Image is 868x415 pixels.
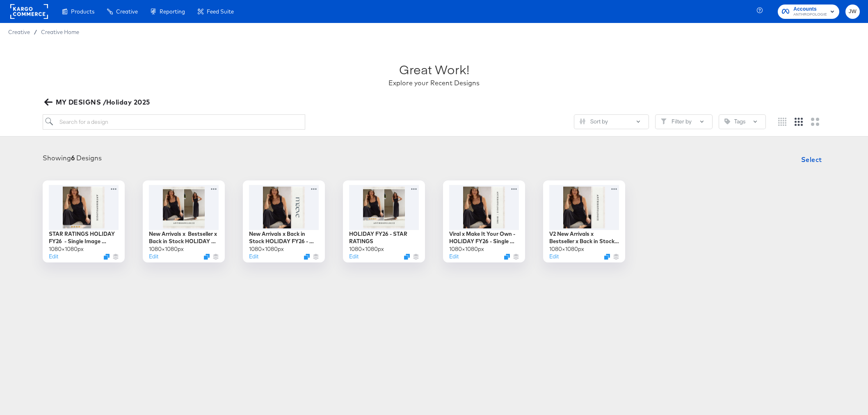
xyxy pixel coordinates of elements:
button: TagTags [719,114,766,129]
button: Edit [549,253,559,260]
button: AccountsANTHROPOLOGIE [778,5,839,19]
span: Creative [8,29,30,35]
svg: Duplicate [204,254,210,260]
button: JW [845,5,860,19]
button: FilterFilter by [655,114,713,129]
div: 1080 × 1080 px [349,245,384,253]
button: Edit [449,253,459,260]
div: HOLIDAY FY26 - STAR RATINGS [349,230,419,245]
div: Showing Designs [43,153,102,163]
svg: Tag [724,119,730,124]
svg: Duplicate [504,254,510,260]
span: Creative [116,8,138,15]
div: 1080 × 1080 px [49,245,84,253]
div: Viral x Make It Your Own - HOLIDAY FY26 - Single Image (META)1080×1080pxEditDuplicate [443,180,525,262]
svg: Duplicate [404,254,410,260]
span: JW [849,7,857,16]
button: Edit [49,253,58,260]
div: HOLIDAY FY26 - STAR RATINGS1080×1080pxEditDuplicate [343,180,425,262]
div: Viral x Make It Your Own - HOLIDAY FY26 - Single Image (META) [449,230,519,245]
span: Products [71,8,94,15]
div: New Arrivals x Bestseller x Back in Stock HOLIDAY FY26 - Multi Image (META)1080×1080pxEditDuplicate [143,180,225,262]
button: Select [798,151,825,168]
strong: 6 [71,154,75,162]
svg: Duplicate [604,254,610,260]
span: / [30,29,41,35]
svg: Small grid [778,118,786,126]
button: SlidersSort by [574,114,649,129]
span: ANTHROPOLOGIE [793,11,827,18]
svg: Sliders [580,119,585,124]
div: 1080 × 1080 px [549,245,584,253]
button: Edit [249,253,258,260]
svg: Large grid [811,118,819,126]
svg: Filter [661,119,667,124]
input: Search for a design [43,114,305,130]
span: MY DESIGNS /Holiday 2025 [46,96,150,108]
div: New Arrivals x Bestseller x Back in Stock HOLIDAY FY26 - Multi Image (META) [149,230,219,245]
div: STAR RATINGS HOLIDAY FY26 - Single Image (META)1080×1080pxEditDuplicate [43,180,125,262]
span: Accounts [793,5,827,14]
div: V2 New Arrivals x Bestseller x Back in Stock HOLIDAY FY26 - Single Image (META) [549,230,619,245]
span: Reporting [160,8,185,15]
svg: Duplicate [104,254,110,260]
div: STAR RATINGS HOLIDAY FY26 - Single Image (META) [49,230,119,245]
div: 1080 × 1080 px [449,245,484,253]
button: MY DESIGNS /Holiday 2025 [43,96,153,108]
svg: Duplicate [304,254,310,260]
span: Select [801,154,822,165]
div: New Arrivals x Back in Stock HOLIDAY FY26 - Single Image (META) [249,230,319,245]
div: 1080 × 1080 px [249,245,284,253]
svg: Medium grid [795,118,803,126]
div: Great Work! [399,61,469,78]
a: Creative Home [41,29,79,35]
div: Explore your Recent Designs [388,78,480,88]
div: New Arrivals x Back in Stock HOLIDAY FY26 - Single Image (META)1080×1080pxEditDuplicate [243,180,325,262]
div: V2 New Arrivals x Bestseller x Back in Stock HOLIDAY FY26 - Single Image (META)1080×1080pxEditDup... [543,180,625,262]
div: 1080 × 1080 px [149,245,184,253]
button: Edit [349,253,359,260]
span: Feed Suite [207,8,234,15]
button: Edit [149,253,158,260]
